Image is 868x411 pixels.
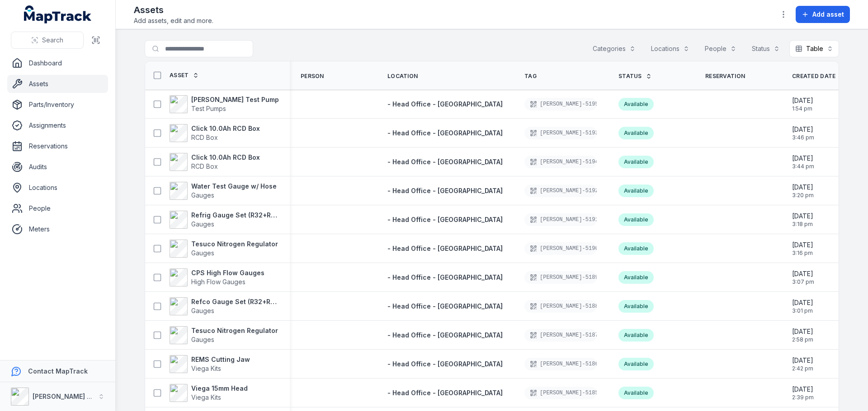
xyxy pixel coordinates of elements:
[792,154,814,163] span: [DATE]
[618,358,654,370] div: Available
[170,211,279,229] a: Refrig Gauge Set (R32+R410A+Hoses)Gauges
[170,297,279,315] a: Refco Gauge Set (R32+R410A+Hoses)Gauges
[191,249,214,257] span: Gauges
[191,240,278,249] strong: Tesuco Nitrogen Regulator
[191,278,245,286] span: High Flow Gauges
[387,273,503,282] a: - Head Office - [GEOGRAPHIC_DATA]
[792,125,814,141] time: 10/7/2025, 3:46:30 PM
[524,98,597,111] div: [PERSON_NAME]-5195
[33,393,95,400] strong: [PERSON_NAME] Air
[618,387,654,399] div: Available
[387,216,503,223] span: - Head Office - [GEOGRAPHIC_DATA]
[792,192,814,199] span: 3:20 pm
[387,100,503,109] a: - Head Office - [GEOGRAPHIC_DATA]
[792,134,814,141] span: 3:46 pm
[699,40,742,57] button: People
[191,134,218,141] span: RCD Box
[705,73,745,80] span: Reservation
[191,211,279,220] strong: Refrig Gauge Set (R32+R410A+Hoses)
[387,215,503,224] a: - Head Office - [GEOGRAPHIC_DATA]
[618,98,654,111] div: Available
[524,73,537,80] span: Tag
[618,271,654,284] div: Available
[792,221,813,228] span: 3:18 pm
[792,298,813,314] time: 10/7/2025, 3:01:50 PM
[191,124,260,133] strong: Click 10.0Ah RCD Box
[387,389,503,397] span: - Head Office - [GEOGRAPHIC_DATA]
[7,220,108,238] a: Meters
[191,268,264,277] strong: CPS High Flow Gauges
[301,73,324,80] span: Person
[792,240,813,257] time: 10/7/2025, 3:16:50 PM
[191,326,278,335] strong: Tesuco Nitrogen Regulator
[524,156,597,168] div: [PERSON_NAME]-5194
[191,355,250,364] strong: REMS Cutting Jaw
[524,242,597,255] div: [PERSON_NAME]-5190
[387,129,503,138] a: - Head Office - [GEOGRAPHIC_DATA]
[524,213,597,226] div: [PERSON_NAME]-5191
[191,95,279,104] strong: [PERSON_NAME] Test Pump
[524,358,597,370] div: [PERSON_NAME]-5186
[191,105,226,112] span: Test Pumps
[387,244,503,253] a: - Head Office - [GEOGRAPHIC_DATA]
[796,6,850,23] button: Add asset
[387,302,503,310] span: - Head Office - [GEOGRAPHIC_DATA]
[792,73,836,80] span: Created Date
[792,249,813,257] span: 3:16 pm
[618,242,654,255] div: Available
[7,158,108,176] a: Audits
[792,96,813,105] span: [DATE]
[7,75,108,93] a: Assets
[387,245,503,252] span: - Head Office - [GEOGRAPHIC_DATA]
[24,5,92,23] a: MapTrack
[524,185,597,197] div: [PERSON_NAME]-5192
[792,356,813,372] time: 10/7/2025, 2:42:39 PM
[792,163,814,170] span: 3:44 pm
[792,105,813,112] span: 1:54 pm
[618,156,654,168] div: Available
[387,273,503,281] span: - Head Office - [GEOGRAPHIC_DATA]
[387,360,503,368] span: - Head Office - [GEOGRAPHIC_DATA]
[387,187,503,194] span: - Head Office - [GEOGRAPHIC_DATA]
[792,307,813,314] span: 3:01 pm
[618,185,654,197] div: Available
[524,127,597,139] div: [PERSON_NAME]-5193
[618,73,642,80] span: Status
[524,300,597,313] div: [PERSON_NAME]-5188
[618,213,654,226] div: Available
[134,16,213,25] span: Add assets, edit and more.
[387,129,503,137] span: - Head Office - [GEOGRAPHIC_DATA]
[524,387,597,399] div: [PERSON_NAME]-5185
[792,154,814,170] time: 10/7/2025, 3:44:42 PM
[170,268,264,286] a: CPS High Flow GaugesHigh Flow Gauges
[134,4,213,16] h2: Assets
[792,385,814,394] span: [DATE]
[792,278,814,286] span: 3:07 pm
[792,327,813,343] time: 10/7/2025, 2:58:48 PM
[387,360,503,369] a: - Head Office - [GEOGRAPHIC_DATA]
[387,186,503,195] a: - Head Office - [GEOGRAPHIC_DATA]
[618,300,654,313] div: Available
[191,182,277,191] strong: Water Test Gauge w/ Hose
[387,100,503,108] span: - Head Office - [GEOGRAPHIC_DATA]
[792,269,814,278] span: [DATE]
[812,10,844,19] span: Add asset
[191,393,221,401] span: Viega Kits
[7,54,108,72] a: Dashboard
[792,212,813,221] span: [DATE]
[792,336,813,343] span: 2:58 pm
[170,95,279,113] a: [PERSON_NAME] Test PumpTest Pumps
[191,220,214,228] span: Gauges
[387,158,503,166] span: - Head Office - [GEOGRAPHIC_DATA]
[191,336,214,343] span: Gauges
[191,384,248,393] strong: Viega 15mm Head
[191,162,218,170] span: RCD Box
[792,240,813,249] span: [DATE]
[170,182,277,200] a: Water Test Gauge w/ HoseGauges
[7,96,108,114] a: Parts/Inventory
[746,40,786,57] button: Status
[191,153,260,162] strong: Click 10.0Ah RCD Box
[170,240,278,258] a: Tesuco Nitrogen RegulatorGauges
[792,298,813,307] span: [DATE]
[7,179,108,197] a: Locations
